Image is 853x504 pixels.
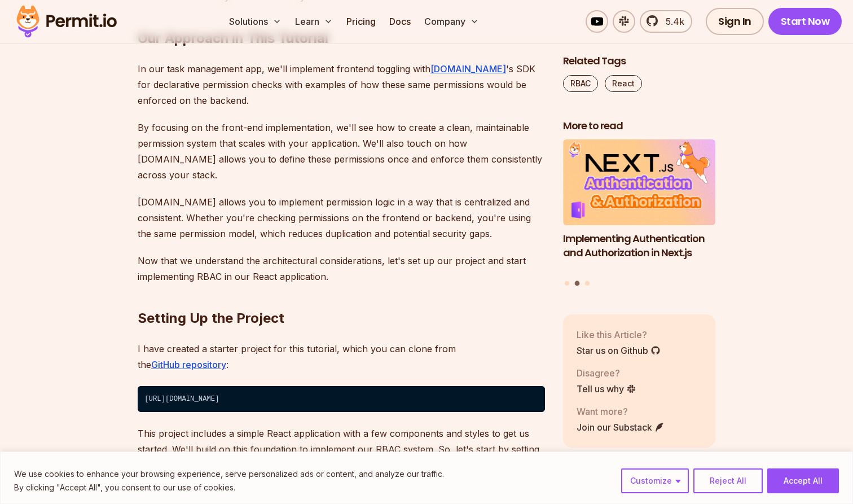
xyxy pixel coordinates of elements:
[768,8,842,35] a: Start Now
[138,386,545,412] code: [URL][DOMAIN_NAME]
[563,232,715,260] h3: Implementing Authentication and Authorization in Next.js
[605,75,642,92] a: React
[151,359,226,370] a: GitHub repository
[563,75,598,92] a: RBAC
[14,481,444,494] p: By clicking "Accept All", you consent to our use of cookies.
[138,61,545,108] p: In our task management app, we'll implement frontend toggling with 's SDK for declarative permiss...
[138,253,545,284] p: Now that we understand the architectural considerations, let's set up our project and start imple...
[640,10,692,33] a: 5.4k
[693,468,763,493] button: Reject All
[621,468,689,493] button: Customize
[563,140,715,288] div: Posts
[575,281,580,286] button: Go to slide 2
[138,264,545,327] h2: Setting Up the Project
[577,344,661,357] a: Star us on Github
[420,10,483,33] button: Company
[565,281,569,286] button: Go to slide 1
[291,10,337,33] button: Learn
[138,120,545,183] p: By focusing on the front-end implementation, we'll see how to create a clean, maintainable permis...
[138,341,545,372] p: I have created a starter project for this tutorial, which you can clone from the :
[563,140,715,274] li: 2 of 3
[14,467,444,481] p: We use cookies to enhance your browsing experience, serve personalized ads or content, and analyz...
[385,10,415,33] a: Docs
[577,366,636,380] p: Disagree?
[659,15,684,28] span: 5.4k
[430,63,506,74] a: [DOMAIN_NAME]
[225,10,286,33] button: Solutions
[342,10,380,33] a: Pricing
[138,426,545,489] p: This project includes a simple React application with a few components and styles to get us start...
[11,2,122,41] img: Permit logo
[577,405,665,418] p: Want more?
[577,382,636,396] a: Tell us why
[706,8,764,35] a: Sign In
[577,328,661,341] p: Like this Article?
[563,54,715,68] h2: Related Tags
[563,119,715,133] h2: More to read
[563,140,715,274] a: Implementing Authentication and Authorization in Next.jsImplementing Authentication and Authoriza...
[563,140,715,226] img: Implementing Authentication and Authorization in Next.js
[138,194,545,242] p: [DOMAIN_NAME] allows you to implement permission logic in a way that is centralized and consisten...
[767,468,839,493] button: Accept All
[577,420,665,434] a: Join our Substack
[585,281,590,286] button: Go to slide 3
